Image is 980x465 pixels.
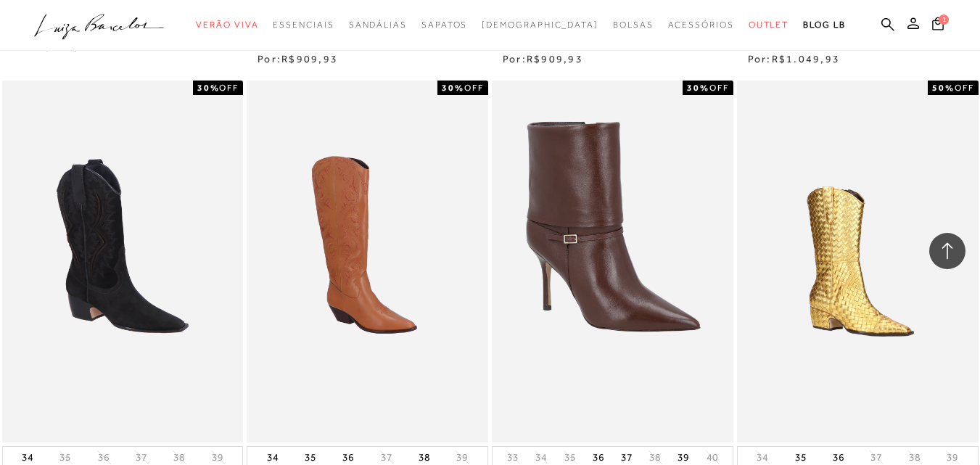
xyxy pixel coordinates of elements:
[248,83,487,440] img: BOTA WESTERN DE CANO ALTO EM COURO CARAMELO COM BORDADO
[955,83,974,93] span: OFF
[219,83,239,93] span: OFF
[482,20,598,30] span: [DEMOGRAPHIC_DATA]
[939,15,949,25] span: 1
[803,12,845,38] a: BLOG LB
[932,83,955,93] strong: 50%
[273,12,334,38] a: categoryNavScreenReaderText
[866,450,886,464] button: 37
[258,53,338,65] span: Por:
[196,20,258,30] span: Verão Viva
[421,20,467,30] span: Sapatos
[738,83,977,440] a: BOTA WESTERN CANO MÉDIO TRESSÊ DOURADO BOTA WESTERN CANO MÉDIO TRESSÊ DOURADO
[687,83,709,93] strong: 30%
[749,12,789,38] a: categoryNavScreenReaderText
[197,83,220,93] strong: 30%
[942,450,963,464] button: 39
[531,450,551,464] button: 34
[55,450,75,464] button: 35
[421,12,467,38] a: categoryNavScreenReaderText
[493,83,732,440] img: BOTA DE CANO MÉDIO EM COURO CAFÉ SOBREPOSTO DE SALTO ALTO FINO
[376,450,397,464] button: 37
[503,450,523,464] button: 33
[4,83,242,440] a: BOTA DE CANO MÉDIO COWBOY EM CAMURÇA PRETA BOTA DE CANO MÉDIO COWBOY EM CAMURÇA PRETA
[4,83,242,440] img: BOTA DE CANO MÉDIO COWBOY EM CAMURÇA PRETA
[207,450,228,464] button: 39
[464,83,484,93] span: OFF
[349,20,407,30] span: Sandálias
[131,450,152,464] button: 37
[613,12,654,38] a: categoryNavScreenReaderText
[613,20,654,30] span: Bolsas
[803,20,845,30] span: BLOG LB
[196,12,258,38] a: categoryNavScreenReaderText
[702,450,722,464] button: 40
[36,41,93,52] span: R$779,94
[527,53,583,65] span: R$909,93
[281,53,338,65] span: R$909,93
[94,450,114,464] button: 36
[13,41,94,52] span: Por:
[482,12,598,38] a: noSubCategoriesText
[349,12,407,38] a: categoryNavScreenReaderText
[503,53,583,65] span: Por:
[772,53,840,65] span: R$1.049,93
[560,450,580,464] button: 35
[905,450,925,464] button: 38
[273,20,334,30] span: Essenciais
[752,450,773,464] button: 34
[748,53,840,65] span: Por:
[645,450,665,464] button: 38
[668,20,734,30] span: Acessórios
[709,83,729,93] span: OFF
[749,20,789,30] span: Outlet
[452,450,472,464] button: 39
[668,12,734,38] a: categoryNavScreenReaderText
[442,83,464,93] strong: 30%
[493,83,732,440] a: BOTA DE CANO MÉDIO EM COURO CAFÉ SOBREPOSTO DE SALTO ALTO FINO BOTA DE CANO MÉDIO EM COURO CAFÉ S...
[248,83,487,440] a: BOTA WESTERN DE CANO ALTO EM COURO CARAMELO COM BORDADO BOTA WESTERN DE CANO ALTO EM COURO CARAME...
[738,83,977,440] img: BOTA WESTERN CANO MÉDIO TRESSÊ DOURADO
[928,16,948,36] button: 1
[169,450,189,464] button: 38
